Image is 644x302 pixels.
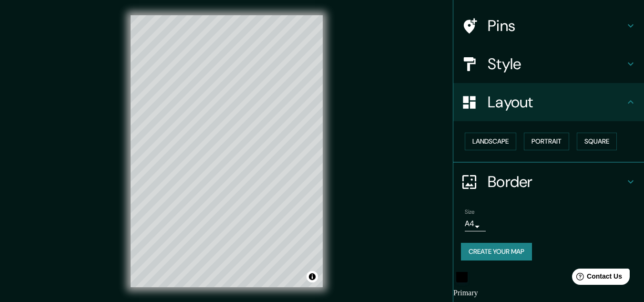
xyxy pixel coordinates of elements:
[453,45,644,83] div: Style
[456,271,468,282] button: black
[524,133,569,150] button: Portrait
[453,163,644,201] div: Border
[465,133,516,150] button: Landscape
[453,7,644,45] div: Pins
[465,216,486,231] div: A4
[307,271,318,282] button: Toggle attribution
[488,54,625,73] h4: Style
[461,243,532,260] button: Create your map
[465,208,475,216] label: Size
[577,133,617,150] button: Square
[453,83,644,121] div: Layout
[488,93,625,112] h4: Layout
[488,172,625,191] h4: Border
[488,16,625,35] h4: Pins
[559,265,634,292] iframe: Help widget launcher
